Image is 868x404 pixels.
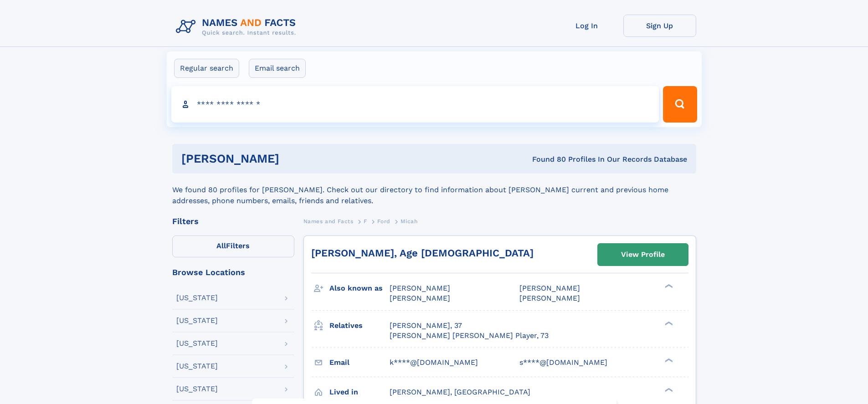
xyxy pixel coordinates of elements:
[519,284,580,292] span: [PERSON_NAME]
[329,384,390,400] h3: Lived in
[390,331,549,341] a: [PERSON_NAME] [PERSON_NAME] Player, 73
[663,387,673,393] div: ❯
[390,294,450,302] span: [PERSON_NAME]
[172,15,303,39] img: Logo Names and Facts
[377,215,390,227] a: Ford
[519,294,580,302] span: [PERSON_NAME]
[663,283,673,289] div: ❯
[174,59,239,78] label: Regular search
[401,218,417,225] span: Micah
[176,363,218,370] div: [US_STATE]
[176,385,218,393] div: [US_STATE]
[249,59,306,78] label: Email search
[550,15,623,37] a: Log In
[172,174,696,206] div: We found 80 profiles for [PERSON_NAME]. Check out our directory to find information about [PERSON...
[172,235,294,257] label: Filters
[311,247,534,259] a: [PERSON_NAME], Age [DEMOGRAPHIC_DATA]
[171,86,659,123] input: search input
[329,318,390,333] h3: Relatives
[377,218,390,225] span: Ford
[364,215,367,227] a: F
[663,320,673,326] div: ❯
[598,244,688,266] a: View Profile
[181,153,406,164] h1: [PERSON_NAME]
[406,154,687,164] div: Found 80 Profiles In Our Records Database
[329,355,390,370] h3: Email
[176,340,218,347] div: [US_STATE]
[390,388,530,396] span: [PERSON_NAME], [GEOGRAPHIC_DATA]
[390,284,450,292] span: [PERSON_NAME]
[176,294,218,302] div: [US_STATE]
[303,215,354,227] a: Names and Facts
[329,281,390,296] h3: Also known as
[621,244,665,265] div: View Profile
[623,15,696,37] a: Sign Up
[663,357,673,363] div: ❯
[172,217,294,225] div: Filters
[364,218,367,225] span: F
[390,321,462,331] a: [PERSON_NAME], 37
[172,268,294,276] div: Browse Locations
[176,317,218,324] div: [US_STATE]
[216,241,226,250] span: All
[663,86,697,123] button: Search Button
